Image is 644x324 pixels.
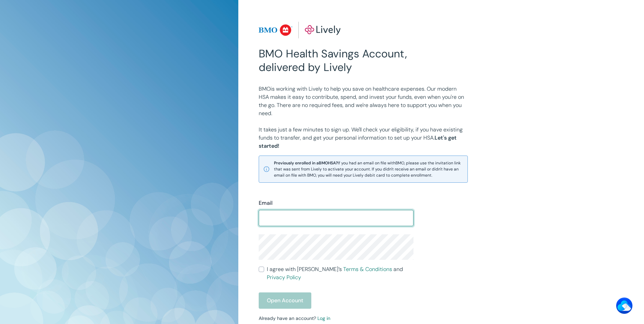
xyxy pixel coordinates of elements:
[259,47,413,74] h2: BMO Health Savings Account, delivered by Lively
[274,160,338,166] strong: Previously enrolled in a BMO HSA?
[259,85,468,118] p: BMO is working with Lively to help you save on healthcare expenses. Our modern HSA makes it easy ...
[259,126,468,150] p: It takes just a few minutes to sign up. We'll check your eligibility, if you have existing funds ...
[259,315,330,321] small: Already have an account?
[267,265,413,282] span: I agree with [PERSON_NAME]’s and
[267,274,301,281] a: Privacy Policy
[317,315,330,321] a: Log in
[259,199,273,207] label: Email
[343,266,392,273] a: Terms & Conditions
[259,22,341,39] img: Lively
[274,160,463,178] span: If you had an email on file with BMO , please use the invitation link that was sent from Lively t...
